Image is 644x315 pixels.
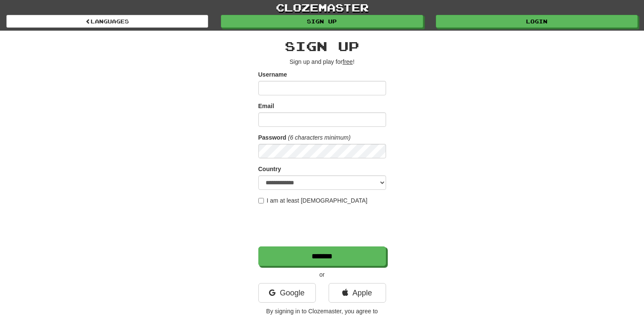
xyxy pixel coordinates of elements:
[258,102,274,110] label: Email
[221,15,423,28] a: Sign up
[288,134,351,141] em: (6 characters minimum)
[258,165,281,173] label: Country
[258,209,388,242] iframe: reCAPTCHA
[258,57,386,66] p: Sign up and play for !
[258,283,316,303] a: Google
[258,198,264,203] input: I am at least [DEMOGRAPHIC_DATA]
[436,15,638,28] a: Login
[6,15,208,28] a: Languages
[258,133,286,142] label: Password
[258,70,287,79] label: Username
[329,283,386,303] a: Apple
[258,196,368,205] label: I am at least [DEMOGRAPHIC_DATA]
[258,270,386,279] p: or
[258,39,386,53] h2: Sign up
[343,58,353,65] u: free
